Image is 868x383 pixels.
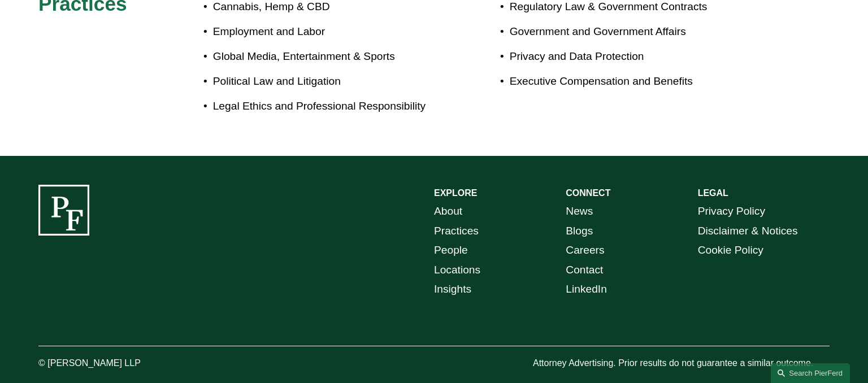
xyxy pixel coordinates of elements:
[533,355,830,372] p: Attorney Advertising. Prior results do not guarantee a similar outcome.
[510,22,764,42] p: Government and Government Affairs
[510,47,764,67] p: Privacy and Data Protection
[698,241,763,260] a: Cookie Policy
[510,72,764,92] p: Executive Compensation and Benefits
[566,241,604,260] a: Careers
[434,241,468,260] a: People
[434,188,477,198] strong: EXPLORE
[213,47,434,67] p: Global Media, Entertainment & Sports
[213,97,434,116] p: Legal Ethics and Professional Responsibility
[434,260,480,280] a: Locations
[566,188,610,198] strong: CONNECT
[698,202,765,221] a: Privacy Policy
[771,363,850,383] a: Search this site
[566,280,607,299] a: LinkedIn
[698,221,798,241] a: Disclaimer & Notices
[434,221,479,241] a: Practices
[698,188,728,198] strong: LEGAL
[566,221,593,241] a: Blogs
[566,260,603,280] a: Contact
[213,72,434,92] p: Political Law and Litigation
[38,355,203,372] p: © [PERSON_NAME] LLP
[434,280,471,299] a: Insights
[213,22,434,42] p: Employment and Labor
[566,202,593,221] a: News
[434,202,462,221] a: About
